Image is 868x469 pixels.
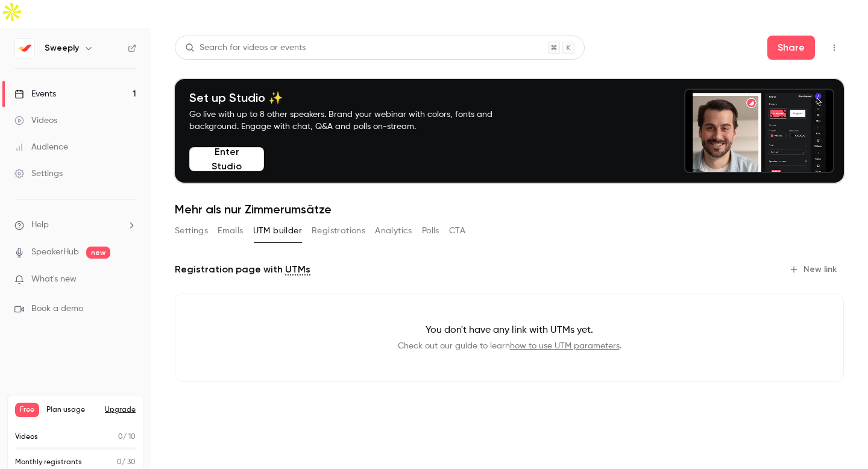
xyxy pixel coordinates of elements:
span: Help [31,219,49,231]
span: Book a demo [31,303,83,315]
p: / 10 [118,432,136,442]
button: Settings [175,221,208,241]
h1: Mehr als nur Zimmerumsätze [175,202,844,216]
iframe: Noticeable Trigger [122,274,136,285]
a: how to use UTM parameters [510,342,620,350]
div: Search for videos or events [185,42,306,54]
li: help-dropdown-opener [14,219,136,231]
button: Upgrade [105,405,136,415]
div: Events [14,88,56,100]
button: Share [767,36,815,60]
span: Plan usage [46,405,98,415]
h6: Sweeply [45,42,79,54]
span: new [86,247,110,259]
span: 0 [118,433,123,441]
p: Go live with up to 8 other speakers. Brand your webinar with colors, fonts and background. Engage... [189,109,521,133]
p: You don't have any link with UTMs yet. [195,323,824,338]
button: Enter Studio [189,147,264,171]
span: Free [15,403,39,417]
button: CTA [449,221,465,241]
button: New link [784,260,844,279]
a: SpeakerHub [31,246,79,259]
p: Monthly registrants [15,457,82,468]
img: Sweeply [15,39,34,58]
span: 0 [117,459,122,466]
button: Registrations [312,221,365,241]
div: Audience [14,141,68,153]
button: Analytics [375,221,412,241]
div: Videos [14,115,57,127]
p: Check out our guide to learn . [195,340,824,352]
div: Settings [14,168,63,180]
p: Registration page with [175,262,310,277]
button: Polls [422,221,439,241]
button: UTM builder [253,221,302,241]
h4: Set up Studio ✨ [189,90,521,105]
button: Emails [218,221,243,241]
p: Videos [15,432,38,442]
a: UTMs [285,262,310,277]
p: / 30 [117,457,136,468]
span: What's new [31,273,77,286]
